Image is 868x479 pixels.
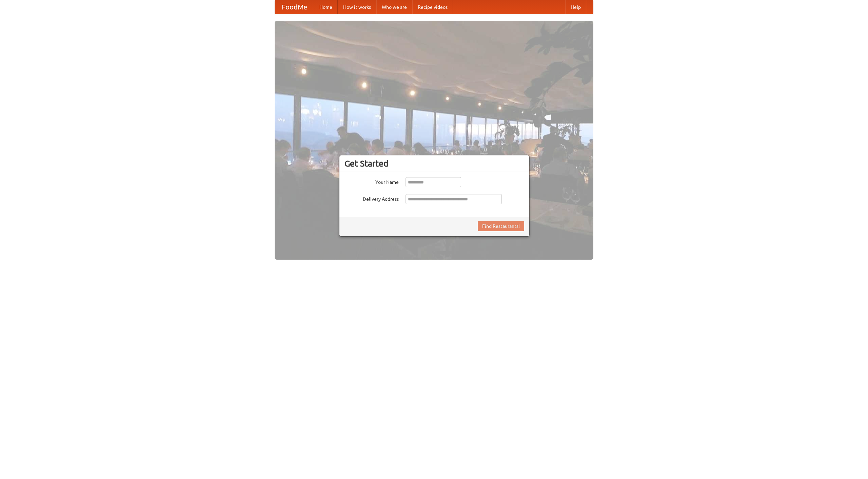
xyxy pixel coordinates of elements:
label: Your Name [344,177,399,186]
label: Delivery Address [344,194,399,202]
a: FoodMe [275,0,314,14]
a: How it works [338,0,376,14]
a: Home [314,0,338,14]
a: Recipe videos [412,0,453,14]
a: Who we are [376,0,412,14]
a: Help [565,0,586,14]
button: Find Restaurants! [478,221,524,231]
h3: Get Started [344,158,524,169]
